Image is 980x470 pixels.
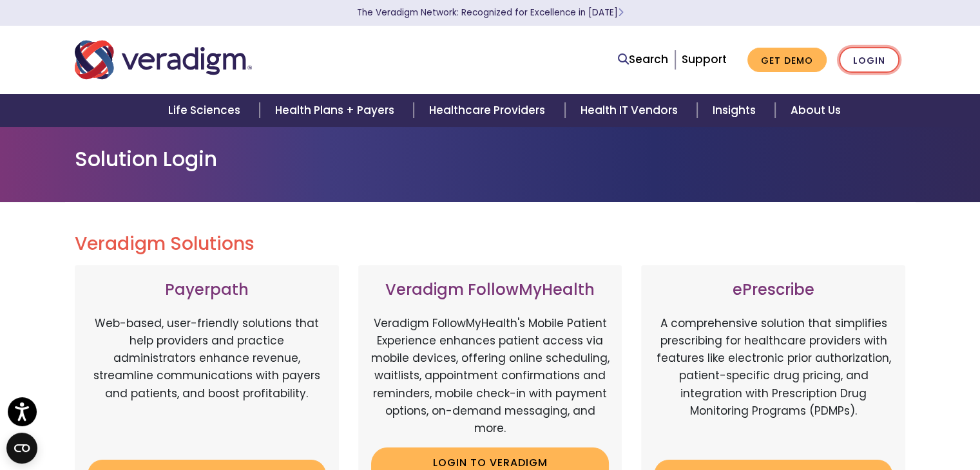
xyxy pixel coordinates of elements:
[414,94,564,127] a: Healthcare Providers
[260,94,414,127] a: Health Plans + Payers
[371,281,610,299] h3: Veradigm FollowMyHealth
[775,94,856,127] a: About Us
[618,51,668,68] a: Search
[88,281,326,299] h3: Payerpath
[733,378,965,455] iframe: Drift Chat Widget
[618,6,624,19] span: Learn More
[75,39,252,81] img: Veradigm logo
[839,47,899,73] a: Login
[75,147,906,171] h1: Solution Login
[697,94,775,127] a: Insights
[682,52,727,67] a: Support
[371,315,610,437] p: Veradigm FollowMyHealth's Mobile Patient Experience enhances patient access via mobile devices, o...
[75,233,906,255] h2: Veradigm Solutions
[654,281,892,299] h3: ePrescribe
[357,6,624,19] a: The Veradigm Network: Recognized for Excellence in [DATE]Learn More
[747,48,827,73] a: Get Demo
[6,433,37,464] button: Open CMP widget
[654,315,892,450] p: A comprehensive solution that simplifies prescribing for healthcare providers with features like ...
[88,315,326,450] p: Web-based, user-friendly solutions that help providers and practice administrators enhance revenu...
[565,94,697,127] a: Health IT Vendors
[153,94,260,127] a: Life Sciences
